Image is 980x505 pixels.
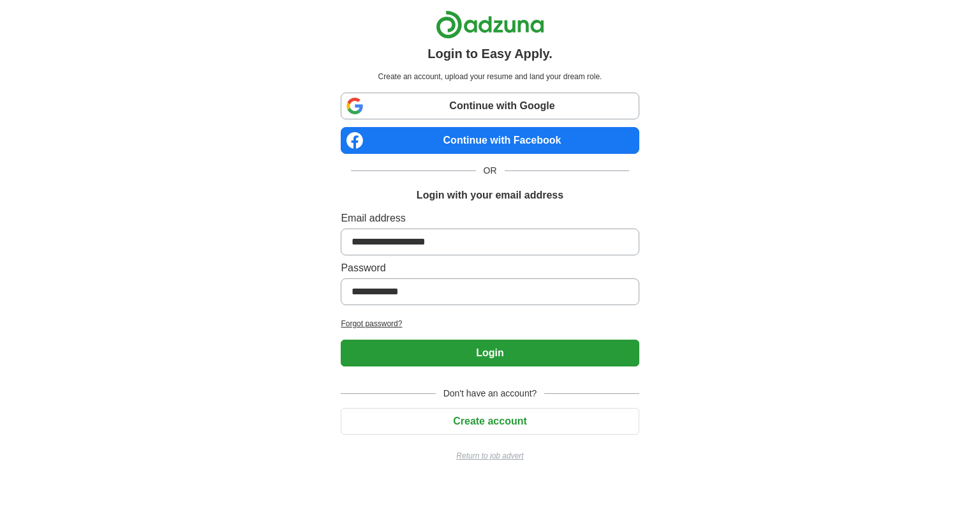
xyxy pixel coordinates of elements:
[417,188,563,203] h1: Login with your email address
[341,260,639,276] label: Password
[341,93,639,119] a: Continue with Google
[341,408,639,435] button: Create account
[427,44,553,63] h1: Login to Easy Apply.
[341,340,639,366] button: Login
[343,71,636,82] p: Create an account, upload your resume and land your dream role.
[341,211,639,226] label: Email address
[341,450,639,462] a: Return to job advert
[436,387,545,400] span: Don't have an account?
[341,127,639,154] a: Continue with Facebook
[341,416,639,426] a: Create account
[341,318,639,329] a: Forgot password?
[476,164,505,177] span: OR
[436,10,544,39] img: Adzuna logo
